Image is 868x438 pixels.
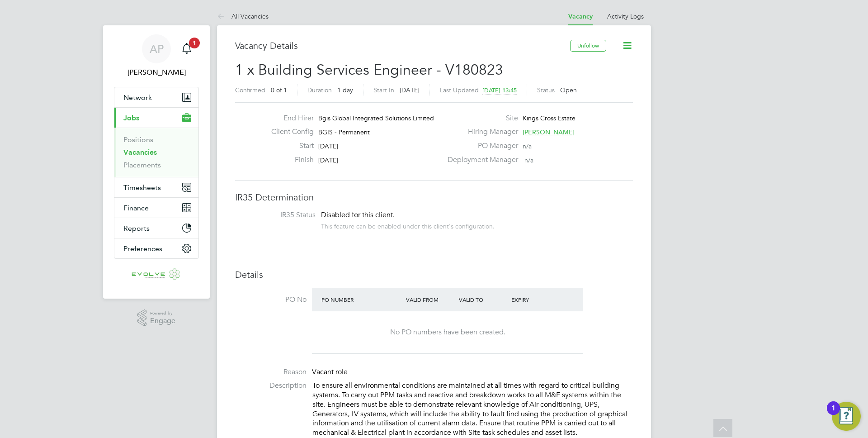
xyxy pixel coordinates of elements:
[235,191,633,203] h3: IR35 Determination
[114,108,198,128] button: Jobs
[400,86,420,94] span: [DATE]
[318,156,338,164] span: [DATE]
[137,309,176,327] a: Powered byEngage
[442,114,518,123] label: Site
[321,220,495,230] div: This feature can be enabled under this client's configuration.
[318,128,370,136] span: BGIS - Permanent
[123,161,161,169] a: Placements
[178,34,196,63] a: 1
[337,86,353,94] span: 1 day
[318,114,434,122] span: Bgis Global Integrated Solutions Limited
[103,25,210,299] nav: Main navigation
[523,114,576,122] span: Kings Cross Estate
[442,141,518,151] label: PO Manager
[318,142,338,150] span: [DATE]
[307,86,332,94] label: Duration
[217,12,269,20] a: All Vacancies
[321,328,574,337] div: No PO numbers have been created.
[123,224,150,233] span: Reports
[235,61,503,79] span: 1 x Building Services Engineer - V180823
[440,86,479,94] label: Last Updated
[570,40,606,52] button: Unfollow
[235,381,307,390] label: Description
[442,155,518,165] label: Deployment Manager
[123,148,157,157] a: Vacancies
[235,367,307,377] label: Reason
[321,210,395,219] span: Disabled for this client.
[150,317,175,325] span: Engage
[235,269,633,281] h3: Details
[312,367,348,376] span: Vacant role
[150,309,175,317] span: Powered by
[114,67,199,78] span: Anthony Perrin
[114,177,198,197] button: Timesheets
[509,291,562,308] div: Expiry
[235,295,307,305] label: PO No
[123,114,139,122] span: Jobs
[524,156,533,164] span: n/a
[264,141,314,151] label: Start
[114,87,198,107] button: Network
[123,244,162,253] span: Preferences
[482,86,517,94] span: [DATE] 13:45
[123,204,149,212] span: Finance
[523,142,532,150] span: n/a
[264,127,314,137] label: Client Config
[457,291,509,308] div: Valid To
[832,402,861,431] button: Open Resource Center, 1 new notification
[373,86,394,94] label: Start In
[537,86,555,94] label: Status
[442,127,518,137] label: Hiring Manager
[235,40,570,52] h3: Vacancy Details
[114,268,199,282] a: Go to home page
[568,13,593,20] a: Vacancy
[264,155,314,165] label: Finish
[523,128,575,136] span: [PERSON_NAME]
[271,86,287,94] span: 0 of 1
[404,291,457,308] div: Valid From
[132,268,181,282] img: evolve-talent-logo-retina.png
[114,238,198,258] button: Preferences
[123,135,153,144] a: Positions
[150,43,164,55] span: AP
[114,34,199,78] a: AP[PERSON_NAME]
[235,86,265,94] label: Confirmed
[560,86,577,94] span: Open
[831,408,835,420] div: 1
[114,198,198,218] button: Finance
[607,12,644,20] a: Activity Logs
[244,210,316,220] label: IR35 Status
[114,128,198,177] div: Jobs
[264,114,314,123] label: End Hirer
[319,291,404,308] div: PO Number
[123,183,161,192] span: Timesheets
[123,93,152,102] span: Network
[114,218,198,238] button: Reports
[189,38,200,48] span: 1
